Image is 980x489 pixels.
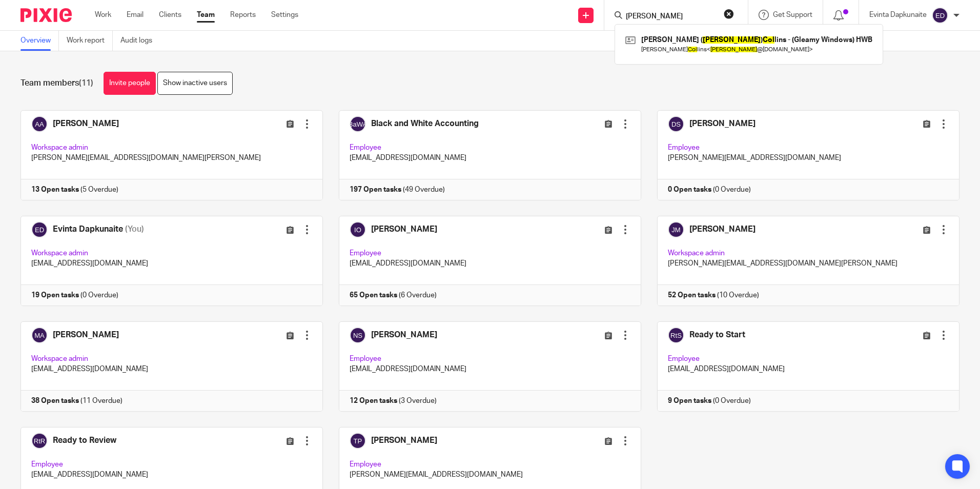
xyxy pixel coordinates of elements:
a: Reports [230,10,256,20]
img: svg%3E [932,7,948,24]
a: Email [127,10,144,20]
a: Invite people [104,72,156,95]
a: Audit logs [120,31,160,51]
span: Get Support [773,11,812,18]
img: Pixie [21,8,72,22]
a: Work [95,10,111,20]
span: (11) [79,79,93,87]
a: Settings [271,10,298,20]
a: Team [197,10,215,20]
a: Show inactive users [157,72,233,95]
input: Search [625,12,717,22]
a: Clients [159,10,181,20]
button: Clear [724,9,734,19]
h1: Team members [21,78,93,89]
p: Evinta Dapkunaite [869,10,927,20]
a: Overview [21,31,59,51]
a: Work report [67,31,113,51]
